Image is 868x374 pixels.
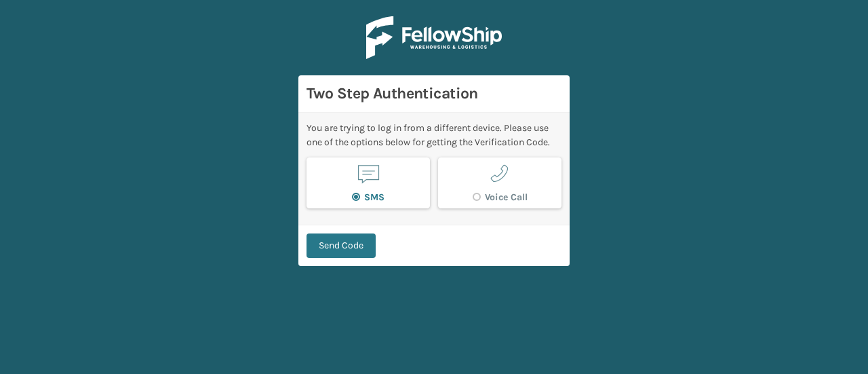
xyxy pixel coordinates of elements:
[352,191,384,203] label: SMS
[307,83,561,104] h3: Two Step Authentication
[307,233,376,258] button: Send Code
[307,121,561,149] div: You are trying to log in from a different device. Please use one of the options below for getting...
[366,16,502,59] img: Logo
[473,191,528,203] label: Voice Call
